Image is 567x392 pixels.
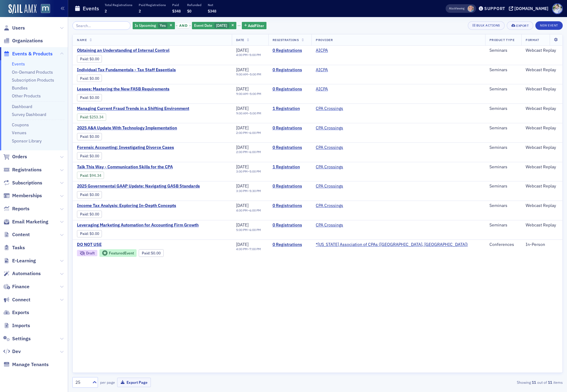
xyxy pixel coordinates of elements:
[187,3,201,7] p: Refunded
[514,6,548,11] div: [DOMAIN_NAME]
[489,242,517,247] div: Conferences
[12,257,36,264] span: E-Learning
[89,192,99,197] span: $0.00
[216,23,227,28] span: [DATE]
[249,150,261,154] time: 6:00 PM
[526,125,558,131] div: Webcast Replay
[316,48,328,53] a: AICPA
[12,166,42,173] span: Registrations
[316,222,354,228] span: CPA Crossings
[12,231,30,238] span: Content
[177,23,189,28] span: and
[12,69,53,75] a: On-Demand Products
[160,23,166,28] span: Yes
[77,164,179,170] a: Talk This Way - Communication Skills for the CPA
[80,57,88,61] a: Paid
[3,322,30,329] a: Imports
[236,228,261,232] div: –
[89,134,99,139] span: $0.00
[77,172,104,179] div: Paid: 2 - $9434
[273,106,308,111] a: 1 Registration
[12,153,27,160] span: Orders
[273,203,308,208] a: 0 Registrations
[249,228,261,232] time: 6:00 PM
[250,111,261,115] time: 5:00 PM
[3,205,30,212] a: Reports
[3,180,42,186] a: Subscriptions
[236,47,249,53] span: [DATE]
[526,203,558,208] div: Webcast Replay
[236,183,249,189] span: [DATE]
[12,335,31,342] span: Settings
[80,231,88,236] a: Paid
[9,4,37,14] img: SailAMX
[77,230,102,237] div: Paid: 0 - $0
[526,242,558,247] div: In-Person
[172,9,181,13] span: $348
[80,173,89,178] span: :
[105,3,132,7] p: Total Registrations
[77,152,102,159] div: Paid: 0 - $0
[249,208,261,212] time: 6:00 PM
[80,212,88,216] a: Paid
[236,150,248,154] time: 2:00 PM
[12,61,25,67] a: Events
[208,3,216,7] p: Net
[86,251,95,255] div: Draft
[77,242,216,247] a: DO NOT USE
[77,222,199,228] a: Leveraging Marketing Automation for Accounting Firm Growth
[77,55,102,62] div: Paid: 0 - $0
[3,51,53,57] a: Events & Products
[316,86,354,92] span: AICPA
[3,37,43,44] a: Organizations
[236,247,248,251] time: 4:00 PM
[248,23,264,28] span: Add Filter
[80,212,89,216] span: :
[250,72,261,76] time: 5:00 PM
[80,192,89,197] span: :
[3,361,49,368] a: Manage Tenants
[526,67,558,73] div: Webcast Replay
[489,106,517,111] div: Seminars
[77,184,200,189] span: 2025 Governmental GAAP Update: Navigating GASB Standards
[404,380,563,385] div: Showing out of items
[80,154,88,158] a: Paid
[77,114,106,121] div: Paid: 1 - $25334
[77,242,179,247] span: DO NOT USE
[236,228,248,232] time: 5:00 PM
[535,21,563,30] button: New Event
[236,170,261,173] div: –
[77,133,102,140] div: Paid: 0 - $0
[316,184,343,189] a: CPA Crossings
[208,9,216,13] span: $348
[192,22,236,30] div: 9/24/2025
[12,309,29,316] span: Exports
[77,86,179,92] a: Leases: Mastering the New FASB Requirements
[151,251,161,255] span: $0.00
[449,6,455,10] div: Also
[80,76,89,81] span: :
[489,125,517,131] div: Seminars
[80,154,89,158] span: :
[316,86,328,92] a: AICPA
[12,296,30,303] span: Connect
[236,125,249,131] span: [DATE]
[316,222,343,228] a: CPA Crossings
[236,111,261,115] div: –
[77,106,189,111] span: Managing Current Fraud Trends in a Shifting Environment
[89,173,101,178] span: $94.34
[194,23,212,28] span: Event Date
[236,92,261,96] div: –
[89,95,99,100] span: $0.00
[3,153,27,160] a: Orders
[109,251,134,255] div: Featured Event
[3,335,31,342] a: Settings
[139,249,164,257] div: Paid: 0 - $0
[80,115,89,119] span: :
[236,242,249,247] span: [DATE]
[12,192,42,199] span: Memberships
[489,184,517,189] div: Seminars
[172,3,181,7] p: Paid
